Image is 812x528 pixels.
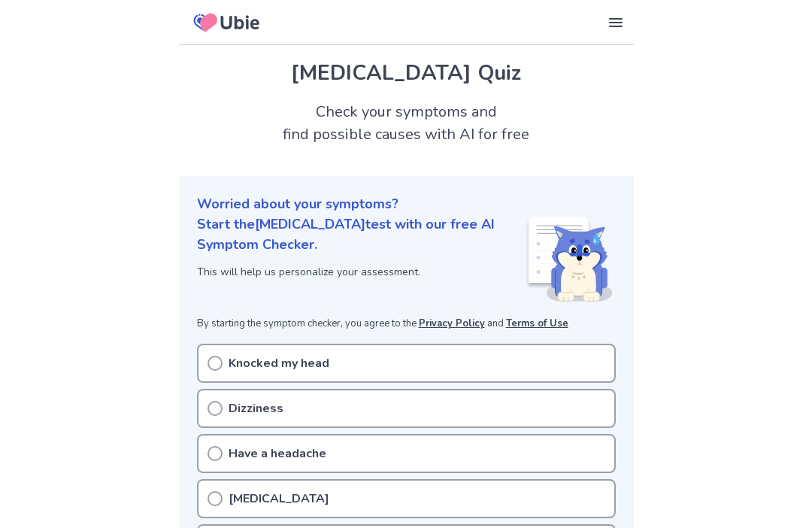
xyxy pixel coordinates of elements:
p: Dizziness [229,399,283,417]
p: Start the [MEDICAL_DATA] test with our free AI Symptom Checker. [197,214,526,255]
p: [MEDICAL_DATA] [229,490,329,508]
p: This will help us personalize your assessment. [197,264,526,280]
img: Shiba [526,217,613,302]
h1: [MEDICAL_DATA] Quiz [197,57,616,89]
p: Knocked my head [229,354,329,372]
h2: Check your symptoms and find possible causes with AI for free [179,101,634,146]
p: Worried about your symptoms? [197,194,616,214]
a: Terms of Use [506,317,568,330]
a: Privacy Policy [419,317,485,330]
p: Have a headache [229,445,326,463]
p: By starting the symptom checker, you agree to the and [197,317,616,332]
